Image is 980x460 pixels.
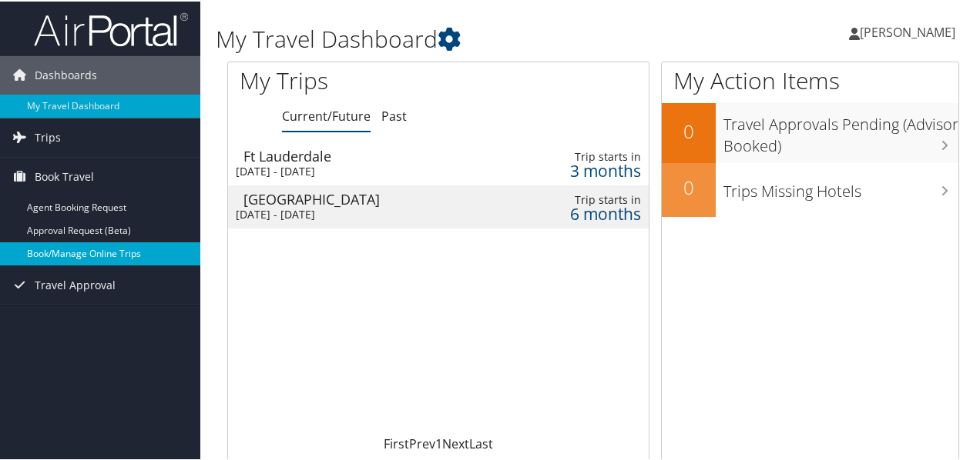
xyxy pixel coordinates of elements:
[545,205,641,219] div: 6 months
[236,206,489,220] div: [DATE] - [DATE]
[35,55,97,93] span: Dashboards
[435,434,442,451] a: 1
[236,163,489,177] div: [DATE] - [DATE]
[243,191,497,205] div: [GEOGRAPHIC_DATA]
[34,10,188,46] img: airportal-logo.png
[442,434,469,451] a: Next
[216,22,719,54] h1: My Travel Dashboard
[240,63,461,95] h1: My Trips
[35,156,94,195] span: Book Travel
[662,102,958,161] a: 0Travel Approvals Pending (Advisor Booked)
[545,192,641,205] div: Trip starts in
[723,172,958,201] h3: Trips Missing Hotels
[662,117,716,143] h2: 0
[662,162,958,215] a: 0Trips Missing Hotels
[723,105,958,155] h3: Travel Approvals Pending (Advisor Booked)
[860,22,955,39] span: [PERSON_NAME]
[35,265,116,303] span: Travel Approval
[282,106,371,123] a: Current/Future
[384,434,409,451] a: First
[381,106,407,123] a: Past
[409,434,435,451] a: Prev
[469,434,493,451] a: Last
[35,117,61,155] span: Trips
[849,8,971,54] a: [PERSON_NAME]
[662,63,958,95] h1: My Action Items
[545,148,641,162] div: Trip starts in
[243,148,497,162] div: Ft Lauderdale
[662,173,716,199] h2: 0
[545,162,641,176] div: 3 months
